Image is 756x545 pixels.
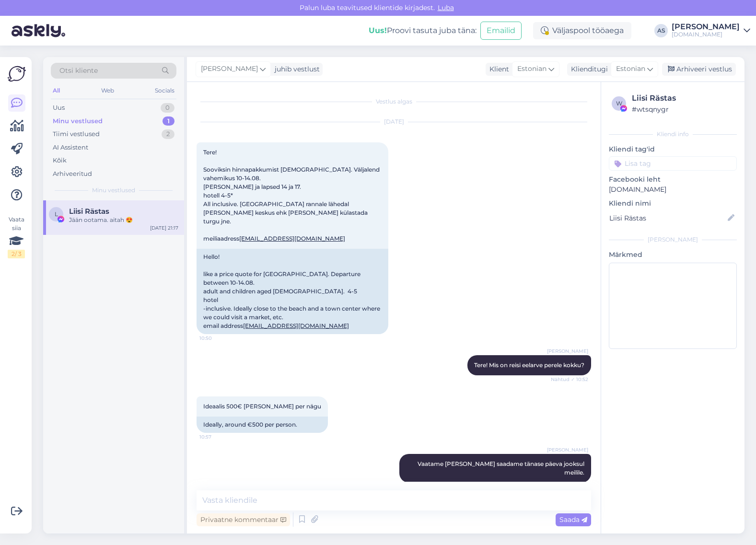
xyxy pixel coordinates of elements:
[547,446,588,453] span: [PERSON_NAME]
[199,335,235,342] span: 10:50
[547,348,588,355] span: [PERSON_NAME]
[480,22,522,40] button: Emailid
[161,103,174,113] div: 0
[53,156,67,165] div: Kõik
[53,103,65,113] div: Uus
[662,63,736,76] div: Arhiveeri vestlus
[197,117,591,126] div: [DATE]
[632,104,734,115] div: # wtsqnygr
[201,64,258,74] span: [PERSON_NAME]
[609,144,737,154] p: Kliendi tag'id
[517,64,547,74] span: Estonian
[551,376,588,383] span: Nähtud ✓ 10:52
[632,93,734,104] div: Liisi Rästas
[609,198,737,209] p: Kliendi nimi
[55,210,58,218] span: L
[197,97,591,106] div: Vestlus algas
[609,156,737,171] input: Lisa tag
[609,250,737,260] p: Märkmed
[199,433,235,441] span: 10:57
[53,143,88,152] div: AI Assistent
[197,513,290,526] div: Privaatne kommentaar
[203,403,321,410] span: Ideaalis 500€ [PERSON_NAME] per nägu
[197,249,388,334] div: Hello! like a price quote for [GEOGRAPHIC_DATA]. Departure between 10-14.08. adult and children a...
[559,515,587,524] span: Saada
[53,129,100,139] div: Tiimi vestlused
[609,130,737,139] div: Kliendi info
[369,26,387,35] b: Uus!
[239,235,345,242] a: [EMAIL_ADDRESS][DOMAIN_NAME]
[616,100,622,107] span: w
[92,186,135,195] span: Minu vestlused
[672,31,740,38] div: [DOMAIN_NAME]
[203,149,381,242] span: Tere! Sooviksin hinnapakkumist [DEMOGRAPHIC_DATA]. Väljalend vahemikus 10-14.08. [PERSON_NAME] ja...
[162,129,174,139] div: 2
[51,84,62,97] div: All
[609,174,737,185] p: Facebooki leht
[418,460,586,476] span: Vaatame [PERSON_NAME] saadame tänase päeva jooksul meilile.
[609,235,737,244] div: [PERSON_NAME]
[435,3,457,12] span: Luba
[59,66,98,76] span: Otsi kliente
[533,22,631,39] div: Väljaspool tööaega
[486,64,509,74] div: Klient
[474,361,584,369] span: Tere! Mis on reisi eelarve perele kokku?
[69,207,109,216] span: Liisi Rästas
[53,116,103,126] div: Minu vestlused
[8,65,26,83] img: Askly Logo
[243,322,349,329] a: [EMAIL_ADDRESS][DOMAIN_NAME]
[99,84,116,97] div: Web
[654,24,668,37] div: AS
[616,64,645,74] span: Estonian
[8,215,25,258] div: Vaata siia
[197,417,328,433] div: Ideally, around €500 per person.
[163,116,174,126] div: 1
[69,216,178,224] div: Jään ootama. aitah 😍
[150,224,178,232] div: [DATE] 21:17
[672,23,750,38] a: [PERSON_NAME][DOMAIN_NAME]
[271,64,320,74] div: juhib vestlust
[8,250,25,258] div: 2 / 3
[609,213,726,223] input: Lisa nimi
[609,185,737,195] p: [DOMAIN_NAME]
[567,64,608,74] div: Klienditugi
[369,25,477,36] div: Proovi tasuta juba täna:
[672,23,740,31] div: [PERSON_NAME]
[53,169,92,179] div: Arhiveeritud
[153,84,176,97] div: Socials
